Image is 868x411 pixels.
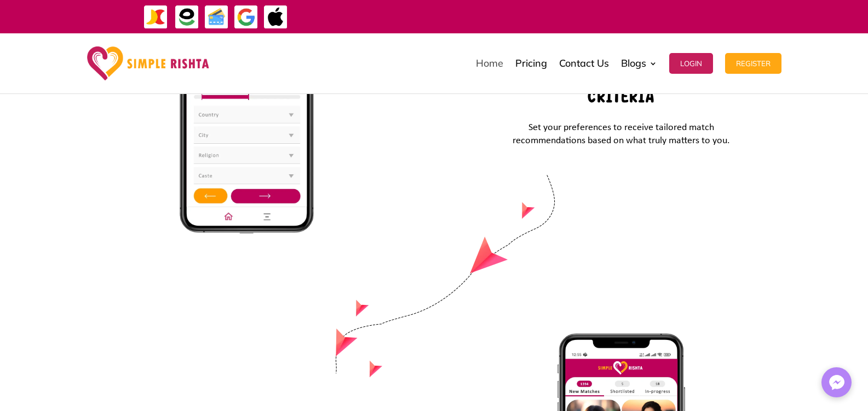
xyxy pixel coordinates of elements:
a: Blogs [621,36,657,91]
img: GooglePay-icon [234,5,258,30]
img: Messenger [826,372,848,394]
a: Home [476,36,503,91]
a: Contact Us [559,36,609,91]
span: Set your preferences to receive tailored match recommendations based on what truly matters to you. [513,122,730,146]
a: Login [669,36,713,91]
img: ApplePay-icon [263,5,288,30]
a: Pricing [515,36,547,91]
img: EasyPaisa-icon [175,5,199,30]
img: Credit Cards [204,5,229,30]
button: Register [725,53,781,74]
img: Arow [335,175,555,378]
strong: Personalize your Match Criteria [524,66,718,106]
img: JazzCash-icon [143,5,168,30]
a: Register [725,36,781,91]
button: Login [669,53,713,74]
